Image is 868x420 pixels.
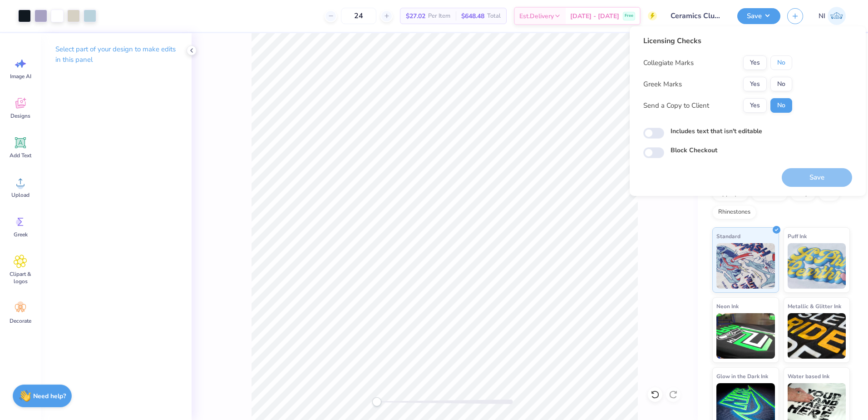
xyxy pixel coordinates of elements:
[814,7,850,25] a: NI
[788,301,841,311] span: Metallic & Glitter Ink
[743,77,767,91] button: Yes
[788,313,846,359] img: Metallic & Glitter Ink
[570,11,619,21] span: [DATE] - [DATE]
[770,55,792,70] button: No
[664,7,730,25] input: Untitled Design
[643,58,694,68] div: Collegiate Marks
[671,145,717,155] label: Block Checkout
[33,392,66,400] strong: Need help?
[770,98,792,113] button: No
[770,77,792,91] button: No
[643,35,792,46] div: Licensing Checks
[10,112,30,120] span: Designs
[743,55,767,70] button: Yes
[716,243,775,289] img: Standard
[10,152,31,159] span: Add Text
[341,8,376,24] input: – –
[716,301,739,311] span: Neon Ink
[788,243,846,289] img: Puff Ink
[10,317,31,325] span: Decorate
[11,191,30,199] span: Upload
[643,100,709,111] div: Send a Copy to Client
[788,231,807,241] span: Puff Ink
[461,11,484,21] span: $648.48
[14,231,28,238] span: Greek
[737,8,780,24] button: Save
[828,7,846,25] img: Nicole Isabelle Dimla
[428,11,450,21] span: Per Item
[788,371,829,381] span: Water based Ink
[519,11,554,21] span: Est. Delivery
[643,79,682,90] div: Greek Marks
[10,73,31,80] span: Image AI
[55,44,177,65] p: Select part of your design to make edits in this panel
[716,231,740,241] span: Standard
[406,11,425,21] span: $27.02
[716,371,768,381] span: Glow in the Dark Ink
[5,270,35,285] span: Clipart & logos
[487,11,501,21] span: Total
[712,205,756,219] div: Rhinestones
[716,313,775,359] img: Neon Ink
[671,126,762,136] label: Includes text that isn't editable
[819,11,825,21] span: NI
[743,98,767,113] button: Yes
[625,13,633,19] span: Free
[372,397,381,406] div: Accessibility label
